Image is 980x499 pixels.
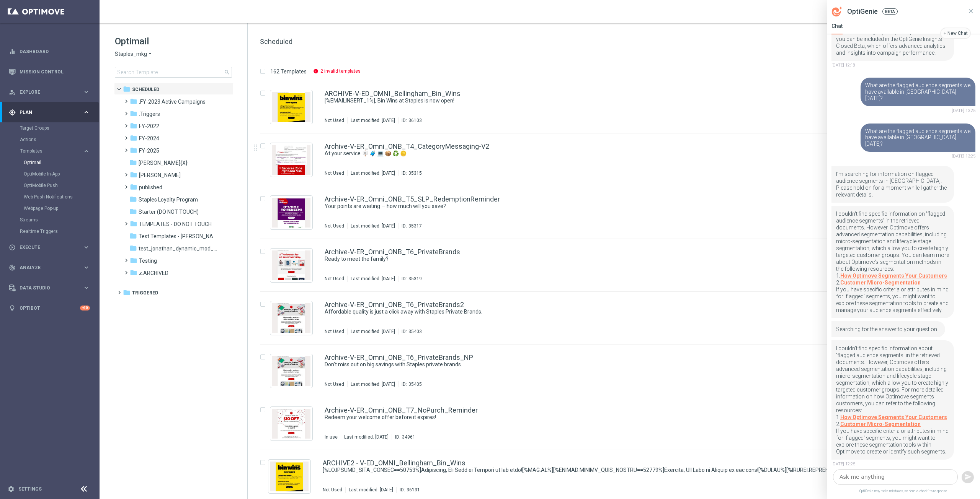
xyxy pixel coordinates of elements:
[8,109,90,115] button: gps_fixed Plan keyboard_arrow_right
[130,122,137,130] i: folder
[18,487,42,491] a: Settings
[130,257,137,264] i: folder
[123,85,131,93] i: folder
[323,487,342,493] div: Not Used
[325,143,489,150] a: Archive-V-ER_Omni_ONB_T4_CategoryMessaging-V2
[20,122,99,134] div: Target Groups
[8,49,90,55] button: equalizer Dashboard
[272,303,310,333] img: 35403.jpeg
[20,228,80,234] a: Realtime Triggers
[325,407,478,414] a: Archive-V-ER_Omni_ONB_T7_NoPurch_Reminder
[325,354,473,361] a: Archive-V-ER_Omni_ONB_T6_PrivateBrands_NP
[272,198,310,228] img: 35317.jpeg
[325,203,932,210] div: Your points are waiting — how much will you save?
[323,466,914,474] a: [%LO:IPSUMD_SITA_CONSEC==50753%]Adipiscing, Eli Sedd ei Tempori ut lab etdo![%MAG:AL%][%ENIMAD:MI...
[346,487,396,493] div: Last modified: [DATE]
[83,109,90,116] i: keyboard_arrow_right
[20,137,80,143] a: Actions
[130,171,137,179] i: folder
[24,171,80,177] a: OptiMobile In-App
[882,8,898,15] span: BETA
[20,90,83,94] span: Explore
[139,208,199,215] span: Starter (DO NOT TOUCH)
[325,434,338,440] div: In use
[139,233,217,240] span: Test Templates - Jonas
[392,434,415,440] div: ID:
[325,414,932,421] div: Redeem your welcome offer before it expires!
[24,168,99,180] div: OptiMobile In-App
[323,460,465,466] a: ARCHIVE2 - V-ED_OMNI_Bellingham_Bin_Wins
[24,191,99,203] div: Web Push Notifications
[325,249,460,255] a: Archive-V-ER_Omni_ONB_T6_PrivateBrands
[252,345,978,397] div: Press SPACE to select this row.
[115,50,153,58] button: Staples_mkg arrow_drop_down
[24,159,80,166] a: Optimail
[408,328,422,335] div: 35403
[325,255,932,263] div: Ready to meet the family?
[139,172,181,179] span: jonathan_testing_folder
[83,88,90,96] i: keyboard_arrow_right
[8,89,90,95] div: person_search Explore keyboard_arrow_right
[398,381,422,387] div: ID:
[24,157,99,168] div: Optimail
[272,145,310,175] img: 35315.jpeg
[83,244,90,251] i: keyboard_arrow_right
[325,328,344,335] div: Not Used
[129,208,137,215] i: folder
[252,81,978,133] div: Press SPACE to select this row.
[20,217,80,223] a: Streams
[840,414,947,420] a: How Optimove Segments Your Customers
[9,264,83,271] div: Analyze
[325,203,914,210] a: Your points are waiting — how much will you save?
[139,98,206,105] span: .FY-2023 Active Campaigns
[20,245,83,250] span: Execute
[252,397,978,450] div: Press SPACE to select this row.
[24,194,80,200] a: Web Push Notifications
[341,434,392,440] div: Last modified: [DATE]
[252,292,978,345] div: Press SPACE to select this row.
[8,265,90,271] button: track_changes Analyze keyboard_arrow_right
[831,62,954,69] div: [DATE] 12:18
[252,239,978,292] div: Press SPACE to select this row.
[139,221,212,228] span: TEMPLATES - DO NOT TOUCH
[132,289,158,296] span: Triggered
[129,232,137,240] i: folder
[325,414,914,421] a: Redeem your welcome offer before it expires!
[325,276,344,282] div: Not Used
[840,273,947,279] a: How Optimove Segments Your Customers
[83,264,90,271] i: keyboard_arrow_right
[20,62,90,82] a: Mission Control
[123,289,131,296] i: folder
[139,159,188,166] span: jonathan_pr_test_{X}
[325,150,914,157] a: At your service 🪧 🧳 💻 📦 ♻️ 🪙
[20,134,99,145] div: Actions
[20,226,99,237] div: Realtime Triggers
[398,328,422,335] div: ID:
[9,244,16,251] i: play_circle_outline
[132,86,159,93] span: Scheduled
[20,286,83,290] span: Data Studio
[861,153,975,160] div: [DATE] 13:25
[129,244,137,252] i: folder
[836,171,949,198] p: I'm searching for information on flagged audience segments in [GEOGRAPHIC_DATA]. Please hold on f...
[325,117,344,124] div: Not Used
[24,205,80,211] a: Webpage Pop-up
[20,149,83,153] div: Templates
[270,462,309,491] img: 36131.jpeg
[398,276,422,282] div: ID:
[20,41,90,62] a: Dashboard
[8,69,90,75] div: Mission Control
[20,149,75,153] span: Templates
[130,183,137,191] i: folder
[147,50,153,58] i: arrow_drop_down
[20,110,83,115] span: Plan
[325,308,932,315] div: Affordable quality is just a click away with Staples Private Brands.
[20,145,99,214] div: Templates
[836,210,949,314] p: I couldn't find specific information on 'flagged audience segments' in the retrieved documents. H...
[260,37,292,46] span: Scheduled
[348,276,398,282] div: Last modified: [DATE]
[139,111,160,117] span: .Triggers
[325,301,464,308] a: Archive-V-ER_Omni_ONB_T6_PrivateBrands2
[272,250,310,280] img: 35319.jpeg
